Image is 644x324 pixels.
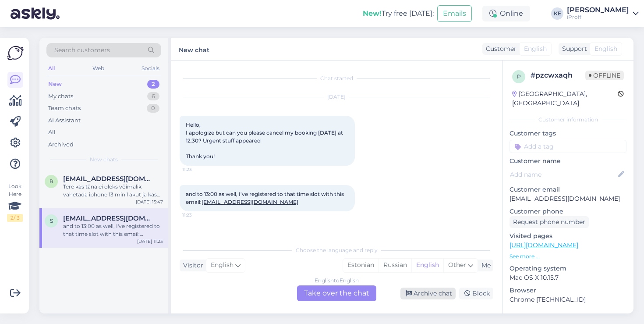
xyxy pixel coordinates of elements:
[510,273,626,282] p: Mac OS X 10.15.7
[90,156,118,164] span: New chats
[363,9,382,18] b: New!
[524,44,547,53] span: English
[510,286,626,295] p: Browser
[297,285,376,301] div: Take over the chat
[180,261,203,270] div: Visitor
[363,8,434,19] div: Try free [DATE]:
[510,185,626,194] p: Customer email
[510,207,626,216] p: Customer phone
[63,214,154,222] span: satkan.shyngys@gmail.com
[211,260,234,270] span: English
[63,175,154,183] span: Ranelluht@gmail.com
[186,191,345,205] span: and to 13:00 as well, I've registered to that time slot with this email:
[50,178,53,185] span: R
[551,7,563,20] div: KE
[147,104,159,113] div: 0
[437,5,472,22] button: Emails
[585,71,624,80] span: Offline
[379,259,411,272] div: Russian
[7,45,24,61] img: Askly Logo
[48,80,62,89] div: New
[63,183,163,199] div: Tere kas täna ei oleks võimalik vahetada iphone 13 minil akut ja kas te vahetate nii et seaded ei...
[50,217,53,224] span: s
[136,199,163,205] div: [DATE] 15:47
[567,7,639,21] a: [PERSON_NAME]iProff
[315,277,359,285] div: English to English
[48,104,81,113] div: Team chats
[448,261,466,269] span: Other
[510,295,626,304] p: Chrome [TECHNICAL_ID]
[343,259,379,272] div: Estonian
[478,261,491,270] div: Me
[531,70,585,81] div: # pzcwxaqh
[7,214,23,222] div: 2 / 3
[186,121,344,160] span: Hello, I apologize but can you please cancel my booking [DATE] at 12:30? Urgent stuff appeared Th...
[179,43,209,55] label: New chat
[48,92,73,101] div: My chats
[411,259,443,272] div: English
[147,92,159,101] div: 6
[510,129,626,138] p: Customer tags
[137,238,163,245] div: [DATE] 11:23
[510,157,626,166] p: Customer name
[510,241,578,249] a: [URL][DOMAIN_NAME]
[48,140,74,149] div: Archived
[559,44,587,53] div: Support
[510,116,626,124] div: Customer information
[510,194,626,203] p: [EMAIL_ADDRESS][DOMAIN_NAME]
[459,288,493,299] div: Block
[517,73,521,80] span: p
[512,89,618,108] div: [GEOGRAPHIC_DATA], [GEOGRAPHIC_DATA]
[46,63,57,74] div: All
[510,264,626,273] p: Operating system
[510,313,626,321] div: Extra
[510,170,616,179] input: Add name
[567,14,629,21] div: iProff
[482,44,517,53] div: Customer
[567,7,629,14] div: [PERSON_NAME]
[48,128,56,137] div: All
[202,199,298,205] a: [EMAIL_ADDRESS][DOMAIN_NAME]
[180,75,493,82] div: Chat started
[91,63,106,74] div: Web
[510,216,589,228] div: Request phone number
[54,46,110,55] span: Search customers
[400,288,456,299] div: Archive chat
[510,253,626,260] p: See more ...
[182,166,215,173] span: 11:23
[140,63,161,74] div: Socials
[7,182,23,222] div: Look Here
[482,6,530,21] div: Online
[510,140,626,153] input: Add a tag
[510,231,626,241] p: Visited pages
[147,80,159,89] div: 2
[182,212,215,218] span: 11:23
[180,93,493,101] div: [DATE]
[180,246,493,254] div: Choose the language and reply
[63,222,163,238] div: and to 13:00 as well, I've registered to that time slot with this email: [EMAIL_ADDRESS][DOMAIN_N...
[48,116,81,125] div: AI Assistant
[594,44,617,53] span: English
